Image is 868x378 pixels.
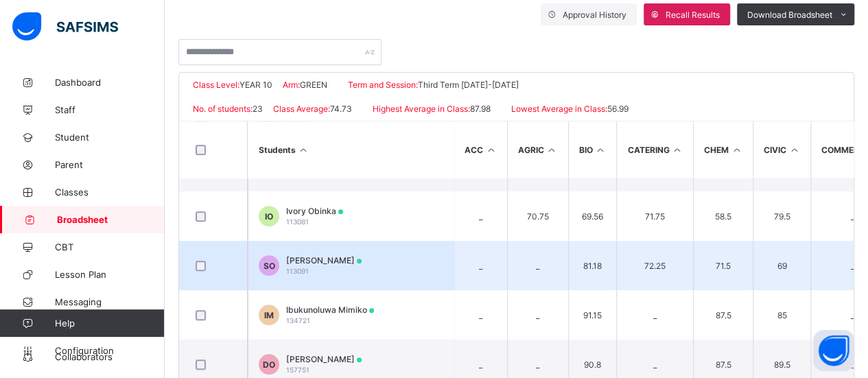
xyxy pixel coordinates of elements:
span: Recall Results [666,10,720,20]
th: CATERING [616,121,693,178]
i: Sort in Ascending Order [485,145,497,155]
span: Messaging [55,296,165,307]
span: 56.99 [607,104,629,114]
span: 113091 [286,267,309,275]
span: 113081 [286,217,309,226]
span: Arm: [283,80,300,90]
span: Class Level: [193,80,239,90]
button: Open asap [813,330,854,371]
td: 71.75 [616,191,693,241]
td: 72.25 [616,241,693,290]
span: SO [263,261,275,271]
i: Sort in Ascending Order [671,145,683,155]
span: 87.98 [470,104,491,114]
span: Third Term [DATE]-[DATE] [418,80,519,90]
span: CBT [55,241,165,252]
td: 71.5 [693,241,753,290]
th: CIVIC [753,121,810,178]
i: Sort in Ascending Order [595,145,607,155]
i: Sort Ascending [298,145,309,155]
td: 87.5 [693,290,753,340]
span: 134721 [286,316,310,324]
span: Classes [55,187,165,198]
i: Sort in Ascending Order [546,145,558,155]
td: 81.18 [568,241,617,290]
td: _ [507,241,568,290]
span: Ibukunoluwa Mimiko [286,305,374,315]
td: 69 [753,241,810,290]
span: Download Broadsheet [747,10,832,20]
span: Parent [55,159,165,170]
span: Lowest Average in Class: [511,104,607,114]
span: IO [265,211,273,222]
span: IM [264,310,274,320]
span: DO [263,359,275,370]
th: Students [248,121,454,178]
td: 70.75 [507,191,568,241]
td: _ [454,241,507,290]
td: 79.5 [753,191,810,241]
span: GREEN [300,80,327,90]
span: Lesson Plan [55,269,165,280]
span: No. of students: [193,104,253,114]
td: _ [507,290,568,340]
td: _ [616,290,693,340]
span: YEAR 10 [239,80,272,90]
td: _ [454,290,507,340]
span: Configuration [55,345,164,356]
span: Approval History [563,10,626,20]
th: CHEM [693,121,753,178]
span: Help [55,318,164,329]
th: AGRIC [507,121,568,178]
td: 85 [753,290,810,340]
span: 23 [253,104,263,114]
span: 74.73 [330,104,352,114]
span: Ivory Obinka [286,206,343,216]
span: [PERSON_NAME] [286,354,362,364]
span: Highest Average in Class: [373,104,470,114]
i: Sort in Ascending Order [731,145,742,155]
th: ACC [454,121,507,178]
i: Sort in Ascending Order [788,145,800,155]
td: 69.56 [568,191,617,241]
span: [PERSON_NAME] [286,255,362,265]
span: Staff [55,104,165,115]
td: 91.15 [568,290,617,340]
span: Student [55,132,165,143]
span: Dashboard [55,77,165,88]
span: Term and Session: [348,80,418,90]
span: 157751 [286,366,309,374]
td: _ [454,191,507,241]
span: Class Average: [273,104,330,114]
span: Broadsheet [57,214,165,225]
td: 58.5 [693,191,753,241]
img: safsims [12,12,118,41]
th: BIO [568,121,617,178]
